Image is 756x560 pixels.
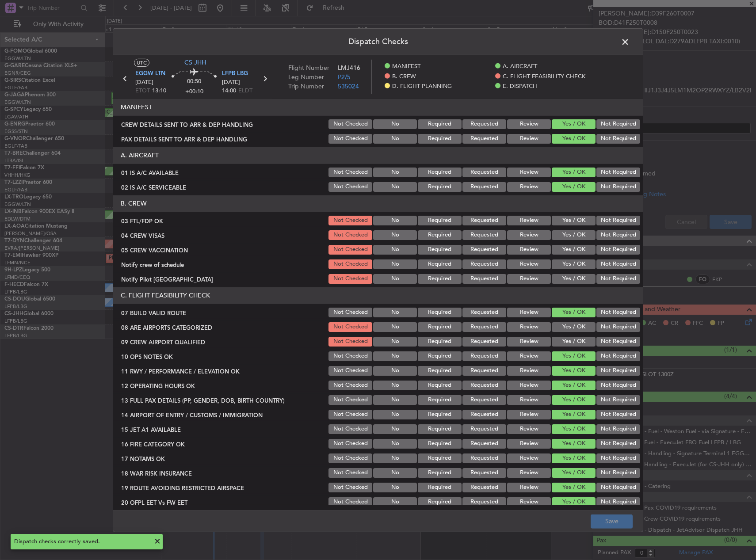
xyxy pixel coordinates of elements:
[596,366,640,376] button: Not Required
[552,351,596,361] button: Yes / OK
[596,424,640,434] button: Not Required
[552,410,596,419] button: Yes / OK
[596,483,640,492] button: Not Required
[552,453,596,463] button: Yes / OK
[596,308,640,317] button: Not Required
[596,381,640,390] button: Not Required
[596,274,640,284] button: Not Required
[596,119,640,129] button: Not Required
[552,245,596,255] button: Yes / OK
[552,230,596,240] button: Yes / OK
[552,395,596,405] button: Yes / OK
[596,351,640,361] button: Not Required
[552,381,596,390] button: Yes / OK
[14,537,149,546] div: Dispatch checks correctly saved.
[596,439,640,449] button: Not Required
[596,230,640,240] button: Not Required
[596,168,640,177] button: Not Required
[552,274,596,284] button: Yes / OK
[113,28,643,55] header: Dispatch Checks
[596,337,640,347] button: Not Required
[552,497,596,507] button: Yes / OK
[552,168,596,177] button: Yes / OK
[552,366,596,376] button: Yes / OK
[552,322,596,332] button: Yes / OK
[552,468,596,478] button: Yes / OK
[596,395,640,405] button: Not Required
[596,245,640,255] button: Not Required
[552,216,596,225] button: Yes / OK
[596,322,640,332] button: Not Required
[596,410,640,419] button: Not Required
[552,182,596,192] button: Yes / OK
[552,308,596,317] button: Yes / OK
[596,216,640,225] button: Not Required
[552,134,596,144] button: Yes / OK
[596,453,640,463] button: Not Required
[596,497,640,507] button: Not Required
[596,468,640,478] button: Not Required
[596,182,640,192] button: Not Required
[552,439,596,449] button: Yes / OK
[596,134,640,144] button: Not Required
[552,483,596,492] button: Yes / OK
[552,337,596,347] button: Yes / OK
[596,259,640,269] button: Not Required
[552,424,596,434] button: Yes / OK
[552,259,596,269] button: Yes / OK
[552,119,596,129] button: Yes / OK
